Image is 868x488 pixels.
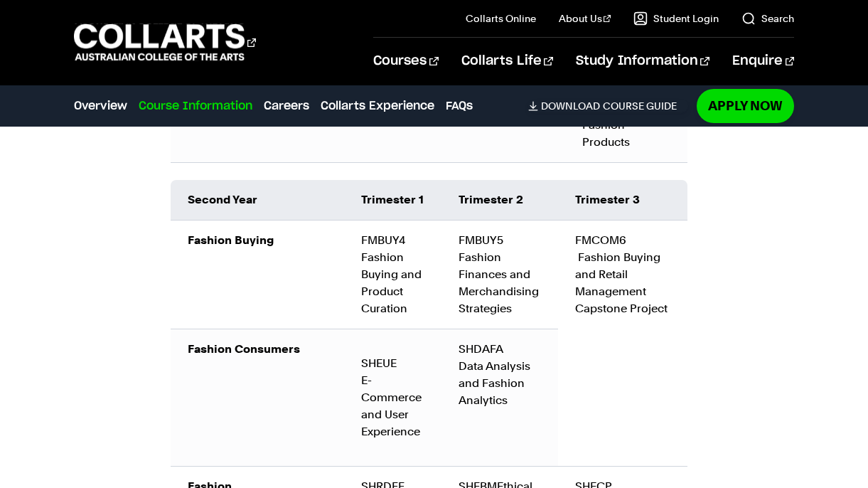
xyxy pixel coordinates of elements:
[697,89,794,122] a: Apply Now
[344,220,441,329] td: FMBUY4 Fashion Buying and Product Curation
[441,220,558,329] td: FMBUY5 Fashion Finances and Merchandising Strategies
[441,329,558,466] td: SHDAFA Data Analysis and Fashion Analytics
[732,38,794,85] a: Enquire
[446,97,473,115] a: FAQs
[466,11,536,26] a: Collarts Online
[171,180,344,221] td: Second Year
[74,22,256,63] div: Go to homepage
[461,38,553,85] a: Collarts Life
[139,97,252,115] a: Course Information
[528,100,688,112] a: DownloadCourse Guide
[576,38,709,85] a: Study Information
[264,97,309,115] a: Careers
[321,97,434,115] a: Collarts Experience
[373,38,438,85] a: Courses
[541,100,600,112] span: Download
[188,342,300,356] strong: Fashion Consumers
[558,220,687,466] td: FMCOM6 Fashion Buying and Retail Management Capstone Project
[633,11,719,26] a: Student Login
[741,11,794,26] a: Search
[558,180,687,221] td: Trimester 3
[188,233,274,247] strong: Fashion Buying
[74,97,127,115] a: Overview
[361,355,424,440] p: SHEUE E-Commerce and User Experience
[559,11,611,26] a: About Us
[344,180,441,221] td: Trimester 1
[441,180,558,221] td: Trimester 2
